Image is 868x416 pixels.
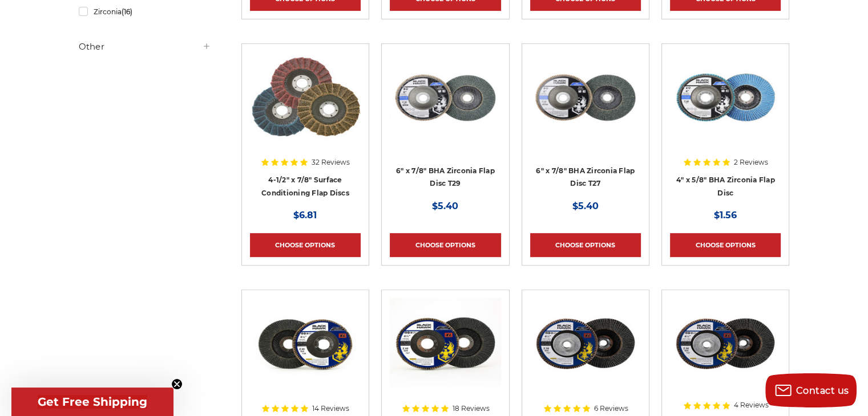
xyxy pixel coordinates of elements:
[121,7,132,16] span: (16)
[250,52,361,143] img: Scotch brite flap discs
[572,201,599,211] span: $5.40
[250,233,361,257] a: Choose Options
[390,298,500,389] img: 4-1/2" XL High Density Zirconia Flap Disc T27
[530,298,641,389] img: high density flap disc with screw hub
[250,298,361,389] img: 4-1/2" XL High Density Zirconia Flap Disc T29
[432,201,458,211] span: $5.40
[670,298,781,389] img: Zirconia flap disc with screw hub
[796,385,849,396] span: Contact us
[250,52,361,198] a: Scotch brite flap discs
[670,233,781,257] a: Choose Options
[390,52,500,198] a: Black Hawk 6 inch T29 coarse flap discs, 36 grit for efficient material removal
[530,52,641,143] img: Coarse 36 grit BHA Zirconia flap disc, 6-inch, flat T27 for aggressive material removal
[530,233,641,257] a: Choose Options
[530,52,641,198] a: Coarse 36 grit BHA Zirconia flap disc, 6-inch, flat T27 for aggressive material removal
[765,373,857,407] button: Contact us
[390,52,500,143] img: Black Hawk 6 inch T29 coarse flap discs, 36 grit for efficient material removal
[670,52,781,198] a: 4-inch BHA Zirconia flap disc with 40 grit designed for aggressive metal sanding and grinding
[670,52,781,143] img: 4-inch BHA Zirconia flap disc with 40 grit designed for aggressive metal sanding and grinding
[38,395,147,409] span: Get Free Shipping
[11,388,173,416] div: Get Free ShippingClose teaser
[293,210,317,221] span: $6.81
[79,40,211,54] h5: Other
[171,378,183,390] button: Close teaser
[714,210,737,221] span: $1.56
[79,2,211,22] a: Zirconia
[390,233,500,257] a: Choose Options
